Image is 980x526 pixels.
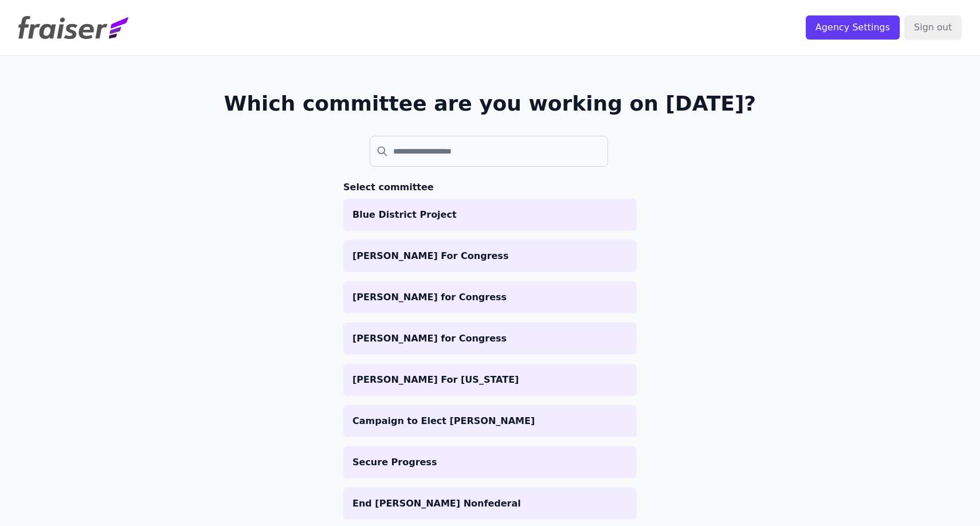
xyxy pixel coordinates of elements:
[352,497,628,511] p: End [PERSON_NAME] Nonfederal
[904,15,962,40] input: Sign out
[343,446,637,478] a: Secure Progress
[343,281,637,313] a: [PERSON_NAME] for Congress
[343,199,637,231] a: Blue District Project
[343,405,637,437] a: Campaign to Elect [PERSON_NAME]
[224,92,756,115] h1: Which committee are you working on [DATE]?
[18,16,128,39] img: Fraiser Logo
[352,208,628,222] p: Blue District Project
[352,332,628,346] p: [PERSON_NAME] for Congress
[343,323,637,355] a: [PERSON_NAME] for Congress
[343,180,637,194] h3: Select committee
[343,240,637,272] a: [PERSON_NAME] For Congress
[352,414,628,428] p: Campaign to Elect [PERSON_NAME]
[352,456,628,469] p: Secure Progress
[343,364,637,396] a: [PERSON_NAME] For [US_STATE]
[352,291,628,304] p: [PERSON_NAME] for Congress
[806,15,900,40] input: Agency Settings
[343,488,637,520] a: End [PERSON_NAME] Nonfederal
[352,249,628,263] p: [PERSON_NAME] For Congress
[352,373,628,387] p: [PERSON_NAME] For [US_STATE]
